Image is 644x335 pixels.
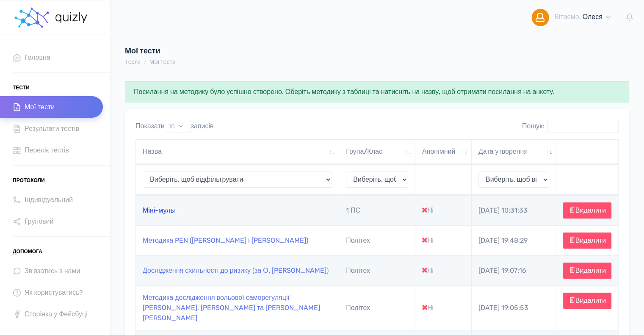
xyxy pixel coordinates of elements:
[415,195,472,225] td: Ні
[339,225,415,255] td: Політех
[135,120,214,133] label: Показати записів
[25,216,53,227] span: Груповий
[339,255,415,285] td: Політех
[55,12,89,23] img: homepage
[472,225,556,255] td: [DATE] 19:48:29
[25,194,73,205] span: Індивідуальний
[415,285,472,330] td: Ні
[25,287,83,298] span: Як користуватись?
[415,255,472,285] td: Ні
[415,139,472,164] th: Анонімний: активувати для сортування стовпців за зростанням
[13,81,30,94] span: Тести
[165,120,191,133] select: Показатизаписів
[125,47,414,56] h4: Мої тести
[339,195,415,225] td: 1 ПС
[547,120,619,133] input: Пошук:
[472,139,556,164] th: Дата утворення: активувати для сортування стовпців за зростанням
[25,123,79,134] span: Результати тестів
[25,144,69,156] span: Перелік тестів
[472,285,556,330] td: [DATE] 19:05:53
[339,139,415,164] th: Група/Клас: активувати для сортування стовпців за зростанням
[563,202,611,219] button: Видалити
[143,236,308,244] a: Методика PEN ([PERSON_NAME] i [PERSON_NAME])
[563,233,611,249] button: Видалити
[125,58,141,66] li: Тести
[522,120,619,133] label: Пошук:
[13,174,45,187] span: Протоколи
[25,265,80,277] span: Зв'язатись з нами
[563,293,611,309] button: Видалити
[25,308,88,320] span: Сторінка у Фейсбуці
[472,195,556,225] td: [DATE] 10:31:33
[13,245,42,258] span: Допомога
[339,285,415,330] td: Політех
[25,52,50,63] span: Головна
[136,139,339,164] th: Назва: активувати для сортування стовпців за зростанням
[141,58,176,66] li: Мої тести
[143,266,329,274] a: Дослідження схильності до ризику (за О. [PERSON_NAME])
[143,293,320,322] a: Методика дослідження вольової саморегуляції [PERSON_NAME]. [PERSON_NAME] та [PERSON_NAME] [PERSON...
[415,225,472,255] td: Ні
[13,5,51,30] img: homepage
[563,263,611,279] button: Видалити
[582,13,602,21] span: Олеся
[143,206,177,214] a: Міні-мульт
[125,58,176,66] nav: breadcrumb
[125,81,629,102] div: Посилання на методику було успішно створено. Оберіть методику з таблиці та натисніть на назву, що...
[472,255,556,285] td: [DATE] 19:07:16
[13,0,89,34] a: homepage homepage
[25,101,55,113] span: Мої тести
